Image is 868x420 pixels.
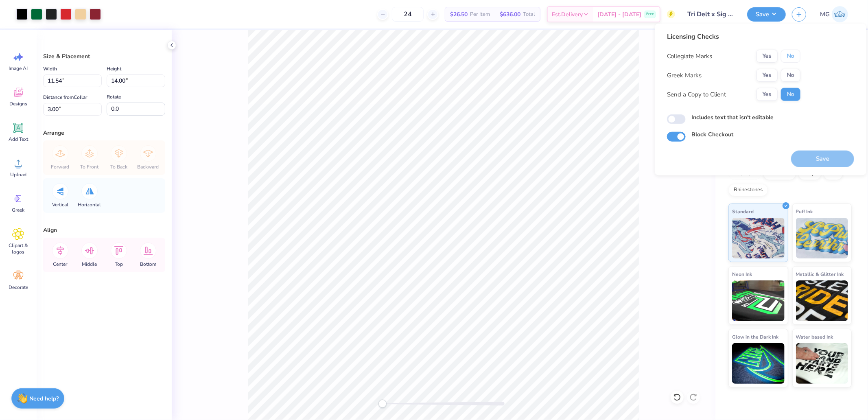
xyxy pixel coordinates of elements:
div: Greek Marks [667,71,702,80]
div: Arrange [43,129,165,137]
span: Glow in the Dark Ink [732,332,778,341]
span: Horizontal [78,201,101,208]
button: No [781,69,800,82]
input: Untitled Design [681,6,741,22]
span: Greek [12,207,25,213]
input: – – [392,7,424,22]
span: Per Item [470,10,490,19]
label: Distance from Collar [43,92,87,102]
button: Yes [756,88,778,101]
div: Accessibility label [378,400,387,408]
img: Michael Galon [832,6,848,22]
label: Width [43,64,57,74]
img: Puff Ink [796,218,848,258]
span: Clipart & logos [5,242,32,255]
span: Vertical [52,201,68,208]
button: No [781,88,800,101]
div: Licensing Checks [667,32,800,42]
span: Total [523,10,535,19]
div: Align [43,226,165,234]
span: [DATE] - [DATE] [597,10,641,19]
span: Free [646,11,654,17]
span: MG [820,10,830,19]
span: Est. Delivery [552,10,583,19]
span: Upload [10,171,26,178]
a: MG [816,6,852,22]
span: Middle [82,261,97,267]
span: Bottom [140,261,156,267]
strong: Need help? [30,395,59,402]
label: Rotate [107,92,121,102]
div: Rhinestones [728,184,768,196]
label: Block Checkout [691,130,733,139]
span: Add Text [9,136,28,142]
div: Collegiate Marks [667,52,712,61]
label: Includes text that isn't editable [691,113,774,122]
button: Yes [756,69,778,82]
span: Water based Ink [796,332,833,341]
img: Standard [732,218,785,258]
button: Yes [756,50,778,63]
span: Center [53,261,68,267]
img: Metallic & Glitter Ink [796,280,848,321]
span: Image AI [9,65,28,72]
span: Metallic & Glitter Ink [796,270,844,278]
span: $26.50 [450,10,468,19]
span: Decorate [9,284,28,291]
img: Glow in the Dark Ink [732,343,785,384]
label: Height [107,64,121,74]
span: Top [115,261,123,267]
span: $636.00 [500,10,520,19]
div: Size & Placement [43,52,165,61]
span: Neon Ink [732,270,752,278]
div: Send a Copy to Client [667,90,726,99]
span: Standard [732,207,754,216]
img: Water based Ink [796,343,848,384]
span: Designs [9,101,27,107]
button: Save [747,7,786,22]
img: Neon Ink [732,280,785,321]
button: No [781,50,800,63]
span: Puff Ink [796,207,813,216]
